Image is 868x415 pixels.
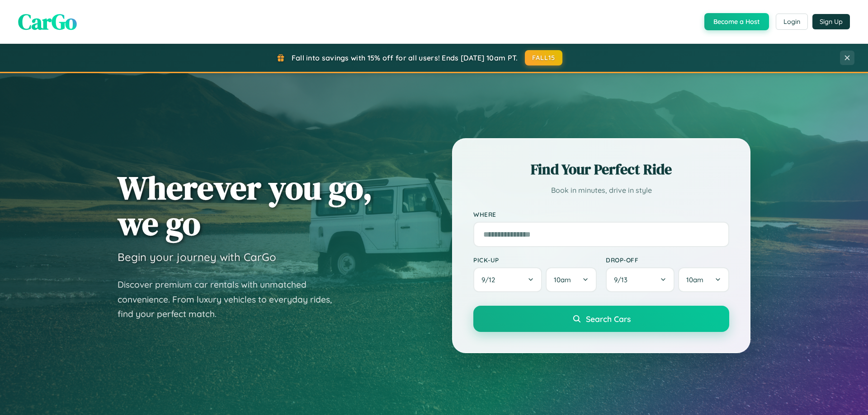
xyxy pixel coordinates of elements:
[473,210,729,218] label: Where
[473,256,597,264] label: Pick-up
[481,275,500,284] span: 9 / 12
[118,170,373,241] h1: Wherever you go, we go
[704,13,769,30] button: Become a Host
[614,275,632,284] span: 9 / 13
[473,306,729,332] button: Search Cars
[606,256,729,264] label: Drop-off
[812,14,850,29] button: Sign Up
[292,53,518,62] span: Fall into savings with 15% off for all users! Ends [DATE] 10am PT.
[546,267,597,292] button: 10am
[18,7,77,37] span: CarGo
[678,267,729,292] button: 10am
[554,275,571,284] span: 10am
[686,275,703,284] span: 10am
[473,159,729,179] h2: Find Your Perfect Ride
[473,267,542,292] button: 9/12
[473,184,729,197] p: Book in minutes, drive in style
[606,267,675,292] button: 9/13
[118,250,276,264] h3: Begin your journey with CarGo
[118,277,344,322] p: Discover premium car rentals with unmatched convenience. From luxury vehicles to everyday rides, ...
[586,314,631,324] span: Search Cars
[776,14,808,30] button: Login
[525,50,563,65] button: FALL15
